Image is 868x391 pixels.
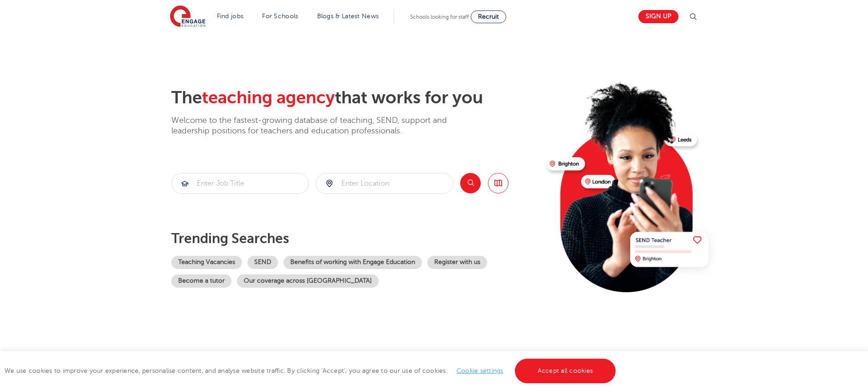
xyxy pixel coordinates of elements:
[202,88,335,107] span: teaching agency
[638,10,678,23] a: Sign up
[410,14,469,20] span: Schools looking for staff
[515,359,616,383] a: Accept all cookies
[171,230,539,247] p: Trending searches
[171,274,231,288] a: Become a tutor
[478,13,499,20] span: Recruit
[170,5,205,28] img: Engage Education
[316,173,453,193] input: Submit
[427,256,487,269] a: Register with us
[171,256,242,269] a: Teaching Vacancies
[171,115,472,137] p: Welcome to the fastest-growing database of teaching, SEND, support and leadership positions for t...
[247,256,278,269] a: SEND
[460,173,481,193] button: Search
[237,274,379,288] a: Our coverage across [GEOGRAPHIC_DATA]
[471,10,506,23] a: Recruit
[316,173,453,194] div: Submit
[172,173,308,193] input: Submit
[171,87,539,108] h2: The that works for you
[217,13,244,20] a: Find jobs
[457,367,503,374] a: Cookie settings
[317,13,379,20] a: Blogs & Latest News
[283,256,422,269] a: Benefits of working with Engage Education
[5,367,618,374] span: We use cookies to improve your experience, personalise content, and analyse website traffic. By c...
[262,13,298,20] a: For Schools
[171,173,309,194] div: Submit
